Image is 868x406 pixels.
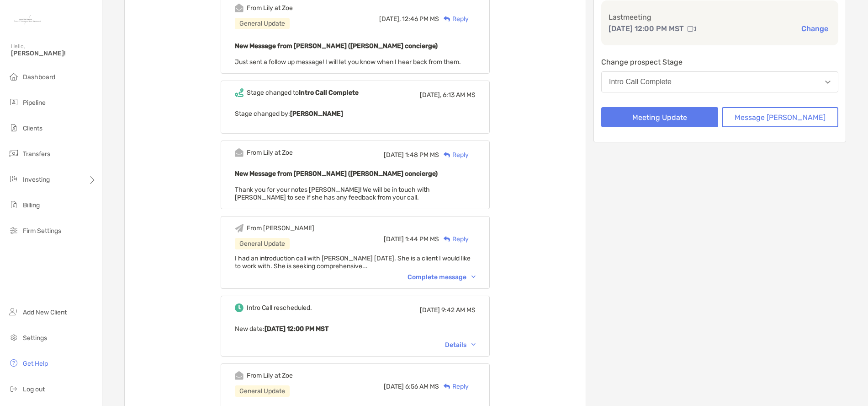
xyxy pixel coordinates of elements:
span: 9:42 AM MS [441,306,476,314]
img: get-help icon [8,357,19,368]
div: Details [445,341,476,349]
img: add_new_client icon [8,306,19,317]
div: From [PERSON_NAME] [247,224,314,232]
span: Investing [23,176,50,184]
button: Message [PERSON_NAME] [722,107,839,127]
img: Chevron icon [471,276,476,278]
div: General Update [235,18,290,29]
img: billing icon [8,199,19,210]
img: logout icon [8,383,19,394]
img: Chevron icon [471,343,476,346]
img: Reply icon [444,384,450,390]
img: Event icon [235,4,243,12]
b: New Message from [PERSON_NAME] ([PERSON_NAME] concierge) [235,170,438,178]
span: Pipeline [23,99,46,107]
img: settings icon [8,332,19,343]
img: Event icon [235,88,243,97]
img: Event icon [235,371,243,380]
span: [PERSON_NAME]! [11,49,96,57]
div: From Lily at Zoe [247,149,293,157]
img: Event icon [235,148,243,157]
p: Last meeting [609,11,831,23]
div: From Lily at Zoe [247,372,293,379]
img: Reply icon [444,152,450,158]
button: Meeting Update [601,107,718,127]
img: Reply icon [444,16,450,22]
b: Intro Call Complete [299,89,359,97]
img: firm-settings icon [8,225,19,236]
div: General Update [235,385,290,397]
button: Intro Call Complete [601,71,838,92]
img: investing icon [8,173,19,184]
img: Open dropdown arrow [825,81,831,84]
span: 1:44 PM MS [405,235,439,243]
span: Transfers [23,150,50,158]
div: Intro Call Complete [609,78,672,86]
span: Billing [23,201,40,209]
div: Complete message [408,273,476,281]
img: Event icon [235,303,243,312]
span: 12:46 PM MS [402,15,439,23]
img: dashboard icon [8,71,19,82]
div: Reply [439,234,469,244]
p: Stage changed by: [235,108,476,119]
span: Clients [23,125,42,132]
button: Change [799,24,831,33]
span: [DATE] [420,306,440,314]
div: From Lily at Zoe [247,4,293,12]
p: New date : [235,323,476,335]
img: pipeline icon [8,97,19,108]
div: Reply [439,382,469,391]
img: Zoe Logo [11,4,44,37]
span: Dashboard [23,73,55,81]
span: Add New Client [23,309,67,316]
p: [DATE] 12:00 PM MST [609,23,684,34]
span: Get Help [23,360,48,368]
span: Log out [23,385,45,393]
div: Reply [439,14,469,24]
span: Thank you for your notes [PERSON_NAME]! We will be in touch with [PERSON_NAME] to see if she has ... [235,186,430,201]
span: Firm Settings [23,227,61,235]
span: 6:13 AM MS [443,91,476,99]
span: I had an introduction call with [PERSON_NAME] [DATE]. She is a client I would like to work with. ... [235,254,471,270]
img: communication type [688,25,696,32]
span: Just sent a follow up message! I will let you know when I hear back from them. [235,58,461,66]
img: Event icon [235,224,243,233]
span: 1:48 PM MS [405,151,439,159]
img: clients icon [8,122,19,133]
b: [PERSON_NAME] [290,110,343,118]
p: Change prospect Stage [601,56,838,68]
span: Settings [23,334,47,342]
div: Reply [439,150,469,160]
div: General Update [235,238,290,249]
span: [DATE] [384,235,404,243]
img: transfers icon [8,148,19,159]
b: New Message from [PERSON_NAME] ([PERSON_NAME] concierge) [235,42,438,50]
span: [DATE], [379,15,401,23]
div: Intro Call rescheduled. [247,304,312,312]
b: [DATE] 12:00 PM MST [265,325,328,333]
div: Stage changed to [247,89,359,97]
span: [DATE] [384,383,404,390]
img: Reply icon [444,236,450,242]
span: [DATE], [420,91,441,99]
span: [DATE] [384,151,404,159]
span: 6:56 AM MS [405,383,439,390]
